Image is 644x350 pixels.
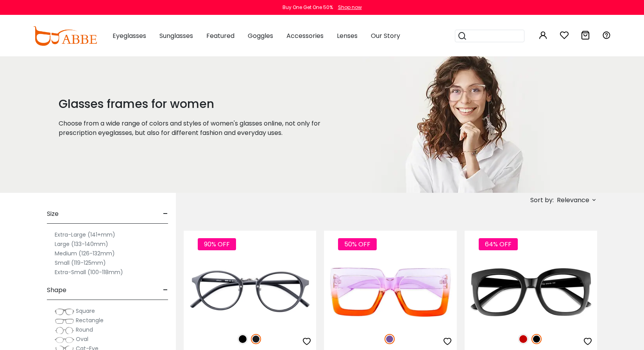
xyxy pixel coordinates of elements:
span: - [163,281,168,300]
span: Our Story [371,31,400,40]
img: Rectangle.png [55,317,74,325]
img: Black Gala - Plastic ,Universal Bridge Fit [465,259,597,325]
span: Oval [76,335,88,343]
img: Purple Spark - Plastic ,Universal Bridge Fit [324,259,456,325]
span: Relevance [557,193,589,207]
span: Sort by: [530,196,554,205]
span: Sunglasses [159,31,193,40]
img: abbeglasses.com [33,26,97,46]
img: Square.png [55,308,74,316]
span: Eyeglasses [113,31,146,40]
span: Size [47,205,59,223]
img: Purple [385,334,395,344]
p: Choose from a wide range of colors and styles of women's glasses online, not only for prescriptio... [59,119,343,138]
span: Lenses [337,31,358,40]
img: Oval.png [55,336,74,344]
img: Matte Black [251,334,261,344]
div: Shop now [338,4,362,11]
label: Extra-Large (141+mm) [55,230,115,239]
img: Red [518,334,528,344]
span: Accessories [286,31,324,40]
span: Round [76,326,93,334]
label: Extra-Small (100-118mm) [55,267,123,277]
span: Rectangle [76,316,104,324]
span: 50% OFF [338,238,377,250]
a: Shop now [334,4,362,11]
img: Black [531,334,542,344]
label: Small (119-125mm) [55,258,106,267]
img: glasses frames for women [363,56,561,193]
h1: Glasses frames for women [59,97,343,111]
span: Shape [47,281,66,300]
span: Goggles [248,31,273,40]
span: Square [76,307,95,315]
img: Matte-black Youngitive - Plastic ,Adjust Nose Pads [184,259,316,325]
span: - [163,205,168,223]
div: Buy One Get One 50% [283,4,333,11]
label: Large (133-140mm) [55,239,108,249]
img: Black [238,334,248,344]
img: Round.png [55,327,74,334]
span: 90% OFF [198,238,236,250]
label: Medium (126-132mm) [55,249,115,258]
span: 64% OFF [479,238,518,250]
span: Featured [206,31,234,40]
